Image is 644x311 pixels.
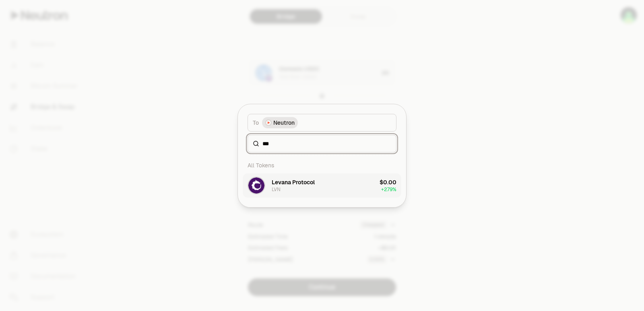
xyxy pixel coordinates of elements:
[381,186,396,193] span: + 2.79%
[243,157,401,173] div: All Tokens
[273,119,295,127] span: Neutron
[266,120,271,125] img: Neutron Logo
[272,186,281,193] div: LVN
[243,173,401,198] button: LVN LogoLevana ProtocolLVN$0.00+2.79%
[253,119,259,127] span: To
[248,177,264,194] img: LVN Logo
[248,114,396,132] button: ToNeutron LogoNeutron
[380,178,396,186] div: $0.00
[272,178,315,186] div: Levana Protocol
